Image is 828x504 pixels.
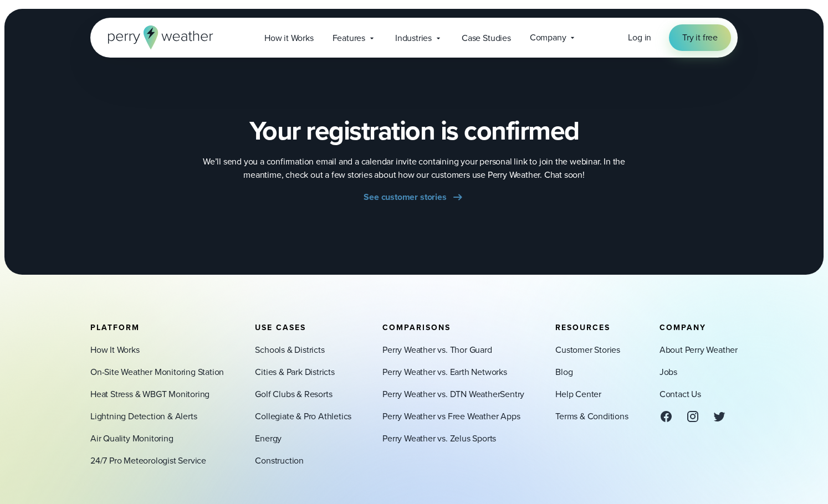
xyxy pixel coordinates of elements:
[90,410,197,423] a: Lightning Detection & Alerts
[264,32,314,45] span: How it Works
[452,27,520,49] a: Case Studies
[364,191,446,204] span: See customer stories
[255,410,351,423] a: Collegiate & Pro Athletics
[395,32,432,45] span: Industries
[255,343,324,357] a: Schools & Districts
[192,155,636,182] p: We’ll send you a confirmation email and a calendar invite containing your personal link to join t...
[462,32,511,45] span: Case Studies
[382,410,520,423] a: Perry Weather vs Free Weather Apps
[660,366,677,379] a: Jobs
[90,343,140,357] a: How It Works
[255,366,334,379] a: Cities & Park Districts
[555,388,601,401] a: Help Center
[255,27,323,49] a: How it Works
[628,31,651,44] a: Log in
[660,343,738,357] a: About Perry Weather
[669,24,731,51] a: Try it free
[628,31,651,44] span: Log in
[660,388,701,401] a: Contact Us
[382,388,524,401] a: Perry Weather vs. DTN WeatherSentry
[255,432,282,445] a: Energy
[382,366,507,379] a: Perry Weather vs. Earth Networks
[555,343,620,357] a: Customer Stories
[555,410,628,423] a: Terms & Conditions
[255,388,332,401] a: Golf Clubs & Resorts
[682,31,718,44] span: Try it free
[333,32,365,45] span: Features
[90,388,209,401] a: Heat Stress & WBGT Monitoring
[255,322,306,333] span: Use Cases
[382,432,496,445] a: Perry Weather vs. Zelus Sports
[555,322,610,333] span: Resources
[90,432,173,445] a: Air Quality Monitoring
[90,322,140,333] span: Platform
[255,454,304,467] a: Construction
[382,322,451,333] span: Comparisons
[249,115,579,146] h2: Your registration is confirmed
[90,454,206,467] a: 24/7 Pro Meteorologist Service
[364,191,464,204] a: See customer stories
[90,366,224,379] a: On-Site Weather Monitoring Station
[555,366,573,379] a: Blog
[660,322,706,333] span: Company
[530,31,566,44] span: Company
[382,343,492,357] a: Perry Weather vs. Thor Guard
